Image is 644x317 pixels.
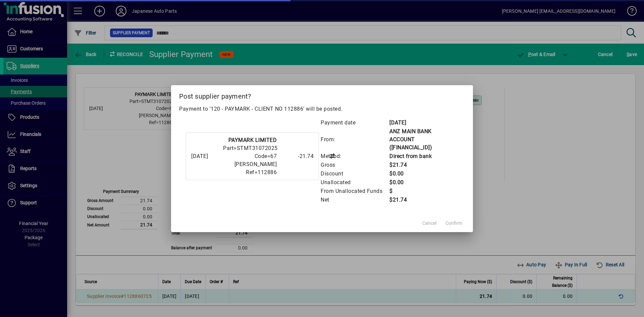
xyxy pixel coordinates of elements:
td: ANZ MAIN BANK ACCOUNT ([FINANCIAL_ID]) [389,127,458,152]
td: $ [389,187,458,196]
td: $0.00 [389,178,458,187]
h2: Post supplier payment? [171,85,473,105]
td: [DATE] [389,118,458,127]
td: Net [320,196,389,204]
td: $21.74 [389,196,458,204]
td: Gross [320,161,389,169]
p: Payment to '120 - PAYMARK - CLIENT NO 112886' will be posted. [179,105,465,113]
div: [DATE] [191,152,218,160]
strong: PAYMARK LIMITED [228,137,277,143]
td: $21.74 [389,161,458,169]
td: Direct from bank [389,152,458,161]
td: Unallocated [320,178,389,187]
td: From: [320,127,389,152]
td: Method: [320,152,389,161]
div: -21.74 [280,152,314,160]
td: From Unallocated Funds [320,187,389,196]
td: $0.00 [389,169,458,178]
td: Payment date [320,118,389,127]
td: Discount [320,169,389,178]
span: Part=STMT31072025 Code=67 [PERSON_NAME] Ref=112886 [223,145,278,175]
